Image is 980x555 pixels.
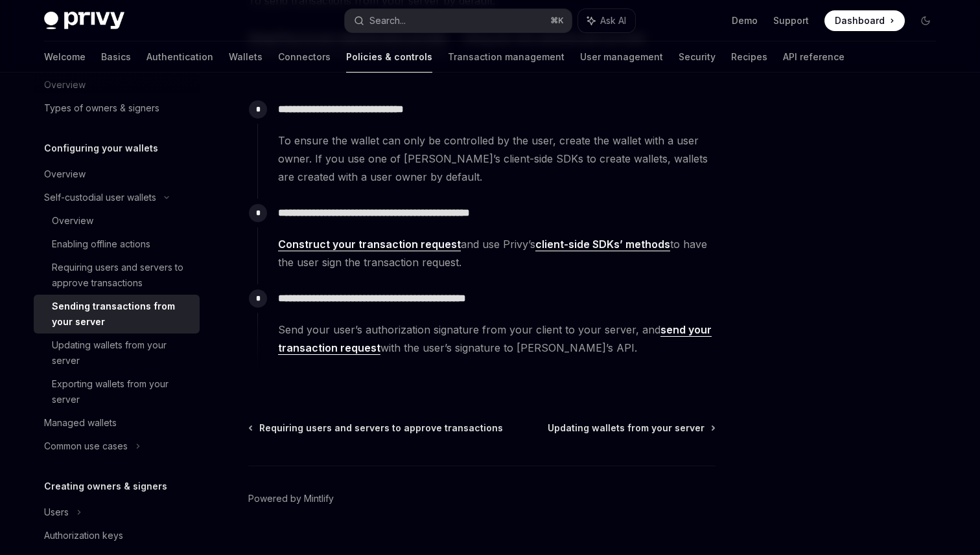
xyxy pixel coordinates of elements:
[44,100,159,116] div: Types of owners & signers
[578,9,635,32] button: Ask AI
[732,14,758,27] a: Demo
[548,422,714,435] a: Updating wallets from your server
[34,411,200,435] a: Managed wallets
[248,492,334,505] a: Powered by Mintlify
[101,41,131,73] a: Basics
[44,438,128,454] div: Common use cases
[535,238,670,251] a: client-side SDKs’ methods
[580,41,663,73] a: User management
[34,295,200,334] a: Sending transactions from your server
[34,256,200,295] a: Requiring users and servers to approve transactions
[52,260,192,291] div: Requiring users and servers to approve transactions
[44,190,156,205] div: Self-custodial user wallets
[369,13,406,28] div: Search...
[34,232,200,256] a: Enabling offline actions
[52,376,192,407] div: Exporting wallets from your server
[824,10,905,31] a: Dashboard
[345,9,572,32] button: Search...⌘K
[229,41,262,73] a: Wallets
[52,337,192,368] div: Updating wallets from your server
[278,41,331,73] a: Connectors
[52,236,150,252] div: Enabling offline actions
[44,12,124,30] img: dark logo
[44,141,158,156] h5: Configuring your wallets
[44,166,86,182] div: Overview
[915,10,936,31] button: Toggle dark mode
[259,422,503,435] span: Requiring users and servers to approve transactions
[600,14,626,27] span: Ask AI
[52,299,192,330] div: Sending transactions from your server
[783,41,845,73] a: API reference
[731,41,767,73] a: Recipes
[44,41,86,73] a: Welcome
[835,14,885,27] span: Dashboard
[34,372,200,411] a: Exporting wallets from your server
[278,321,715,357] span: Send your user’s authorization signature from your client to your server, and with the user’s sig...
[34,163,200,186] a: Overview
[34,334,200,372] a: Updating wallets from your server
[679,41,716,73] a: Security
[44,479,167,494] h5: Creating owners & signers
[146,41,213,73] a: Authentication
[34,96,200,120] a: Types of owners & signers
[44,415,117,431] div: Managed wallets
[52,213,93,229] div: Overview
[550,16,564,26] span: ⌘ K
[250,422,503,435] a: Requiring users and servers to approve transactions
[34,209,200,232] a: Overview
[34,524,200,547] a: Authorization keys
[346,41,432,73] a: Policies & controls
[278,131,715,186] span: To ensure the wallet can only be controlled by the user, create the wallet with a user owner. If ...
[448,41,565,73] a: Transaction management
[773,14,809,27] a: Support
[44,528,123,543] div: Authorization keys
[278,238,461,251] a: Construct your transaction request
[548,422,705,435] span: Updating wallets from your server
[278,235,715,271] span: and use Privy’s to have the user sign the transaction request.
[44,504,69,520] div: Users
